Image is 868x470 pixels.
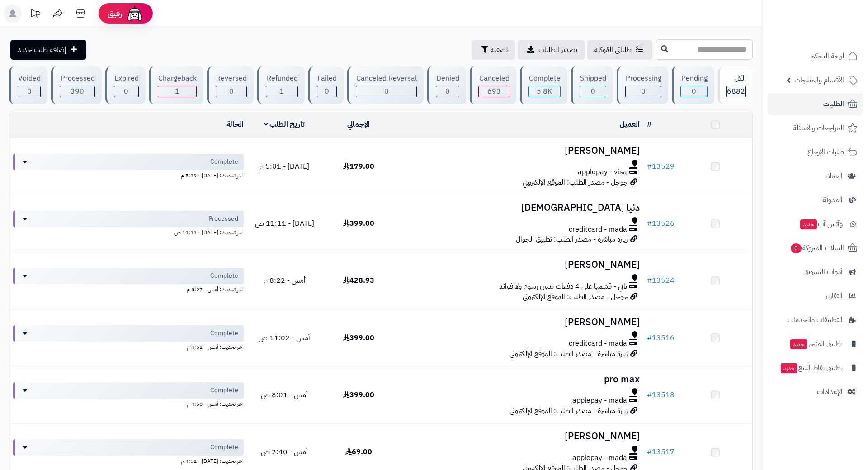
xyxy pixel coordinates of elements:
div: 0 [681,86,707,97]
span: جديد [800,219,817,229]
span: 0 [27,86,32,97]
span: لوحة التحكم [811,50,844,62]
a: المدونة [768,189,863,211]
a: وآتس آبجديد [768,213,863,235]
span: 390 [71,86,84,97]
span: 0 [445,86,450,97]
span: رفيق [108,8,122,19]
a: Complete 5.8K [518,66,569,104]
span: Complete [210,329,238,338]
span: Complete [210,443,238,452]
div: Processing [625,73,661,84]
div: الكل [726,73,746,84]
a: # [647,119,651,130]
span: جديد [781,363,797,373]
a: التطبيقات والخدمات [768,309,863,331]
a: Denied 0 [425,66,468,104]
span: الطلبات [823,98,844,110]
div: 0 [18,86,40,97]
div: اخر تحديث: [DATE] - 4:51 م [13,456,244,465]
span: Complete [210,386,238,395]
a: #13529 [647,161,675,172]
span: 6882 [727,86,745,97]
div: Shipped [580,73,606,84]
span: زيارة مباشرة - مصدر الطلب: الموقع الإلكتروني [509,405,628,416]
a: #13524 [647,275,675,286]
span: 1 [279,86,284,97]
span: [DATE] - 11:11 ص [255,218,314,229]
span: 69.00 [345,446,372,457]
a: الكل6882 [716,66,755,104]
span: السلات المتروكة [790,242,844,254]
span: زيارة مباشرة - مصدر الطلب: تطبيق الجوال [516,234,628,245]
span: تطبيق المتجر [789,337,843,350]
a: #13517 [647,446,675,457]
span: زيارة مباشرة - مصدر الطلب: الموقع الإلكتروني [509,348,628,359]
span: تابي - قسّمها على 4 دفعات بدون رسوم ولا فوائد [499,281,627,292]
div: Denied [436,73,459,84]
a: تطبيق نقاط البيعجديد [768,357,863,379]
div: Canceled Reversal [356,73,417,84]
div: Reversed [216,73,247,84]
span: أمس - 2:40 ص [261,446,308,457]
span: 0 [791,243,802,253]
a: تطبيق المتجرجديد [768,333,863,355]
span: applepay - mada [572,453,627,463]
a: Voided 0 [7,66,49,104]
span: أدوات التسويق [803,266,843,278]
span: طلباتي المُوكلة [594,44,632,55]
a: Pending 0 [670,66,716,104]
span: إضافة طلب جديد [18,44,66,55]
span: جوجل - مصدر الطلب: الموقع الإلكتروني [523,291,628,302]
a: Refunded 1 [255,66,306,104]
div: Pending [680,73,707,84]
span: أمس - 8:22 م [264,275,306,286]
button: تصفية [472,40,515,60]
a: التقارير [768,285,863,307]
span: creditcard - mada [569,338,627,349]
a: إضافة طلب جديد [10,40,86,60]
div: Chargeback [158,73,197,84]
a: Processing 0 [615,66,670,104]
h3: [PERSON_NAME] [400,317,640,328]
span: تطبيق نقاط البيع [780,361,843,374]
a: طلبات الإرجاع [768,141,863,163]
a: #13516 [647,332,675,343]
span: طلبات الإرجاع [807,146,844,158]
div: 1 [266,86,297,97]
div: Processed [60,73,94,84]
h3: [PERSON_NAME] [400,260,640,270]
div: 0 [436,86,459,97]
span: applepay - mada [572,395,627,406]
a: لوحة التحكم [768,45,863,67]
span: المدونة [823,194,843,206]
span: تصفية [491,44,508,55]
span: التقارير [826,290,843,302]
a: Expired 0 [104,66,147,104]
span: 0 [325,86,329,97]
span: # [647,446,652,457]
a: #13518 [647,389,675,400]
div: 0 [216,86,246,97]
span: Complete [210,157,238,166]
span: 0 [591,86,595,97]
div: 390 [60,86,94,97]
a: #13526 [647,218,675,229]
span: 399.00 [343,332,374,343]
span: [DATE] - 5:01 م [259,161,309,172]
div: 0 [626,86,661,97]
span: creditcard - mada [569,224,627,235]
span: 0 [229,86,234,97]
a: المراجعات والأسئلة [768,117,863,139]
div: اخر تحديث: أمس - 4:50 م [13,399,244,408]
div: Complete [528,73,561,84]
div: Failed [317,73,337,84]
a: Shipped 0 [569,66,615,104]
span: جوجل - مصدر الطلب: الموقع الإلكتروني [523,177,628,188]
a: Reversed 0 [205,66,255,104]
span: 1 [175,86,179,97]
span: # [647,275,652,286]
span: المراجعات والأسئلة [793,122,844,134]
a: الحالة [226,119,244,130]
span: 693 [487,86,501,97]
